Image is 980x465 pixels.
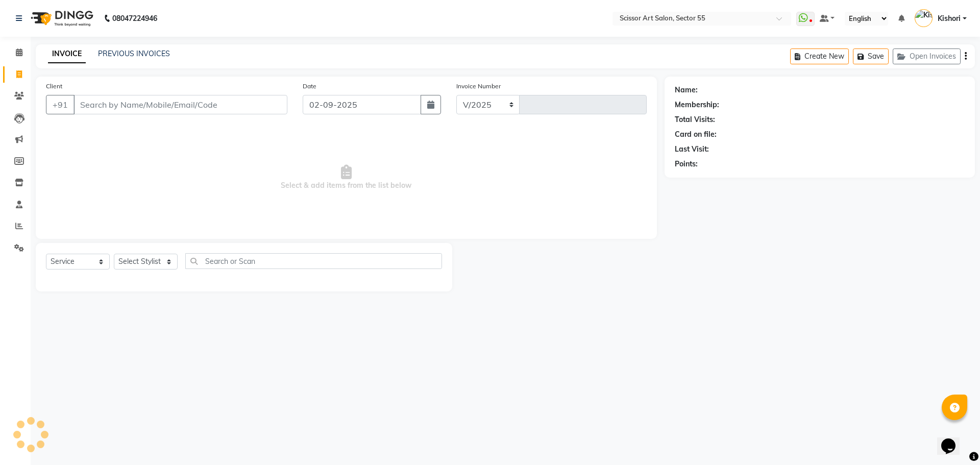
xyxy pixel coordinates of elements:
[675,114,715,125] div: Total Visits:
[48,45,86,63] a: INVOICE
[675,129,717,140] div: Card on file:
[893,48,961,64] button: Open Invoices
[46,127,647,229] span: Select & add items from the list below
[675,159,698,169] div: Points:
[46,95,75,114] button: +91
[938,13,961,24] span: Kishori
[98,49,170,58] a: PREVIOUS INVOICES
[26,4,96,33] img: logo
[46,82,62,91] label: Client
[937,424,970,455] iframe: chat widget
[790,48,849,64] button: Create New
[675,100,719,110] div: Membership:
[915,9,933,27] img: Kishori
[675,85,698,95] div: Name:
[675,144,709,155] div: Last Visit:
[73,95,287,114] input: Search by Name/Mobile/Email/Code
[853,48,889,64] button: Save
[112,4,157,33] b: 08047224946
[185,253,442,269] input: Search or Scan
[456,82,501,91] label: Invoice Number
[303,82,316,91] label: Date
